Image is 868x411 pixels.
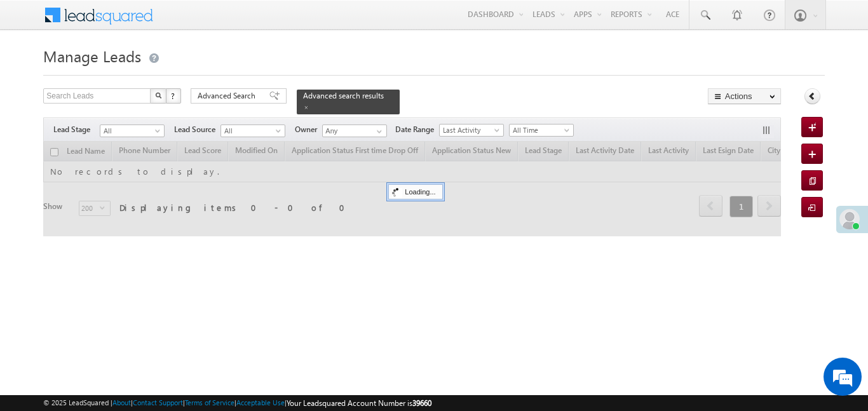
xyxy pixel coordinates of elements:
[43,46,141,66] span: Manage Leads
[171,90,177,101] span: ?
[100,125,161,137] span: All
[388,184,442,199] div: Loading...
[395,124,439,135] span: Date Range
[174,124,220,135] span: Lead Source
[708,88,781,104] button: Actions
[440,125,500,136] span: Last Activity
[43,397,431,409] span: © 2025 LeadSquared | | | | |
[439,124,504,137] a: Last Activity
[236,398,285,407] a: Acceptable Use
[185,398,234,407] a: Terms of Service
[221,125,281,137] span: All
[53,124,100,135] span: Lead Stage
[112,398,131,407] a: About
[287,398,431,408] span: Your Leadsquared Account Number is
[303,91,384,100] span: Advanced search results
[412,398,431,408] span: 39660
[100,125,165,137] a: All
[295,124,322,135] span: Owner
[220,125,285,137] a: All
[155,92,161,98] img: Search
[370,125,386,138] a: Show All Items
[133,398,183,407] a: Contact Support
[198,90,259,102] span: Advanced Search
[166,88,181,104] button: ?
[322,125,387,137] input: Type to Search
[509,124,574,137] a: All Time
[510,125,570,136] span: All Time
